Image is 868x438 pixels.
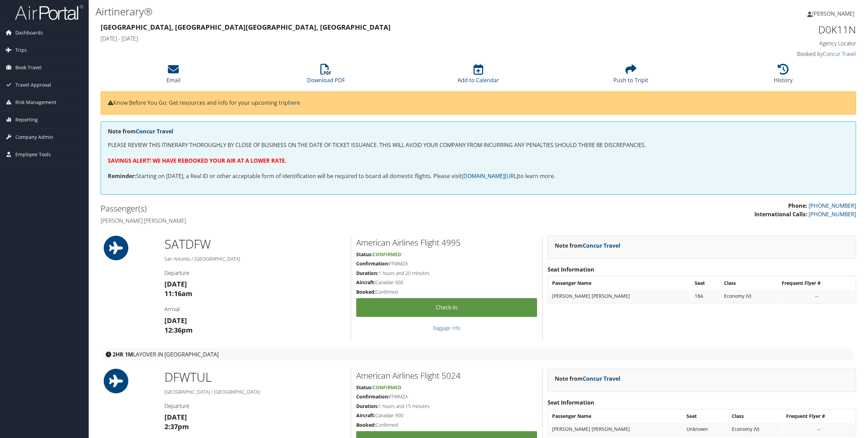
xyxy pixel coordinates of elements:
[549,277,691,289] th: Passenger Name
[356,403,537,410] h5: 1 hours and 15 minutes
[164,279,187,289] strong: [DATE]
[583,375,620,382] a: Concur Travel
[101,203,473,214] h2: Passenger(s)
[691,290,720,302] td: 18A
[356,412,537,419] h5: Canadair 900
[691,277,720,289] th: Seat
[823,50,856,58] a: Concur Travel
[164,422,189,431] strong: 2:37pm
[164,269,346,277] h4: Departure
[356,370,537,381] h2: American Airlines Flight 5024
[164,402,346,410] h4: Departure
[15,111,38,128] span: Reporting
[164,255,346,262] h5: San Antonio / [GEOGRAPHIC_DATA]
[15,129,53,146] span: Company Admin
[549,410,682,422] th: Passenger Name
[15,94,56,111] span: Risk Management
[356,279,375,286] strong: Aircraft:
[356,270,537,277] h5: 1 hours and 20 minutes
[778,277,855,289] th: Frequent Flyer #
[164,316,187,325] strong: [DATE]
[108,141,849,150] p: PLEASE REVIEW THIS ITINERARY THOROUGHLY BY CLOSE OF BUSINESS ON THE DATE OF TICKET ISSUANCE. THIS...
[782,293,852,299] div: --
[721,290,778,302] td: Economy (V)
[356,298,537,317] a: Check-in
[807,3,861,24] a: [PERSON_NAME]
[15,42,27,59] span: Trips
[356,403,378,409] strong: Duration:
[683,410,728,422] th: Seat
[809,210,856,218] a: [PHONE_NUMBER]
[101,23,391,32] strong: [GEOGRAPHIC_DATA], [GEOGRAPHIC_DATA] [GEOGRAPHIC_DATA], [GEOGRAPHIC_DATA]
[164,389,346,395] h5: [GEOGRAPHIC_DATA] / [GEOGRAPHIC_DATA]
[356,393,537,400] h5: FFWMZA
[548,266,594,273] strong: Seat Information
[728,423,782,435] td: Economy (V)
[167,68,180,84] a: Email
[356,422,376,428] strong: Booked:
[774,68,793,84] a: History
[15,4,83,20] img: airportal-logo.png
[356,412,375,419] strong: Aircraft:
[108,172,136,180] strong: Reminder:
[356,270,378,276] strong: Duration:
[373,384,401,391] span: Confirmed
[786,426,852,432] div: --
[548,399,594,406] strong: Seat Information
[356,260,537,267] h5: FFWMZA
[462,172,518,180] a: [DOMAIN_NAME][URL]
[754,210,807,218] strong: International Calls:
[458,68,499,84] a: Add to Calendar
[164,236,346,253] h1: SAT DFW
[15,59,42,76] span: Book Travel
[356,251,373,258] strong: Status:
[356,289,376,295] strong: Booked:
[356,422,537,428] h5: Confirmed
[783,410,855,422] th: Frequent Flyer #
[136,128,173,135] a: Concur Travel
[164,412,187,422] strong: [DATE]
[307,68,345,84] a: Download PDF
[356,289,537,295] h5: Confirmed
[164,369,346,386] h1: DFW TUL
[108,172,849,181] p: Starting on [DATE], a Real ID or other acceptable form of identification will be required to boar...
[101,35,665,42] h4: [DATE] - [DATE]
[356,279,537,286] h5: Canadair 900
[555,242,620,249] strong: Note from
[721,277,778,289] th: Class
[108,157,287,164] strong: SAVINGS ALERT! WE HAVE REBOOKED YOUR AIR AT A LOWER RATE.
[102,349,854,360] div: layover in [GEOGRAPHIC_DATA]
[373,251,401,258] span: Confirmed
[108,128,173,135] strong: Note from
[164,305,346,313] h4: Arrival
[101,217,473,224] h4: [PERSON_NAME] [PERSON_NAME]
[728,410,782,422] th: Class
[15,146,51,163] span: Employee Tools
[113,351,133,358] strong: 2HR 1M
[356,384,373,391] strong: Status:
[683,423,728,435] td: Unknown
[812,10,854,17] span: [PERSON_NAME]
[164,325,193,335] strong: 12:36pm
[549,290,691,302] td: [PERSON_NAME] [PERSON_NAME]
[675,50,856,58] h4: Booked by
[356,260,389,267] strong: Confirmation:
[583,242,620,249] a: Concur Travel
[613,68,648,84] a: Push to Tripit
[549,423,682,435] td: [PERSON_NAME] [PERSON_NAME]
[675,40,856,47] h4: Agency Locator
[288,99,300,106] a: here
[15,76,51,93] span: Travel Approval
[809,202,856,209] a: [PHONE_NUMBER]
[164,289,192,298] strong: 11:16am
[555,375,620,382] strong: Note from
[788,202,807,209] strong: Phone:
[108,99,849,107] p: Know Before You Go: Get resources and info for your upcoming trip
[433,325,460,331] a: Baggage Info
[356,393,389,400] strong: Confirmation:
[356,237,537,248] h2: American Airlines Flight 4995
[15,24,43,41] span: Dashboards
[675,23,856,37] h1: D0K11N
[96,4,606,19] h1: Airtinerary®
